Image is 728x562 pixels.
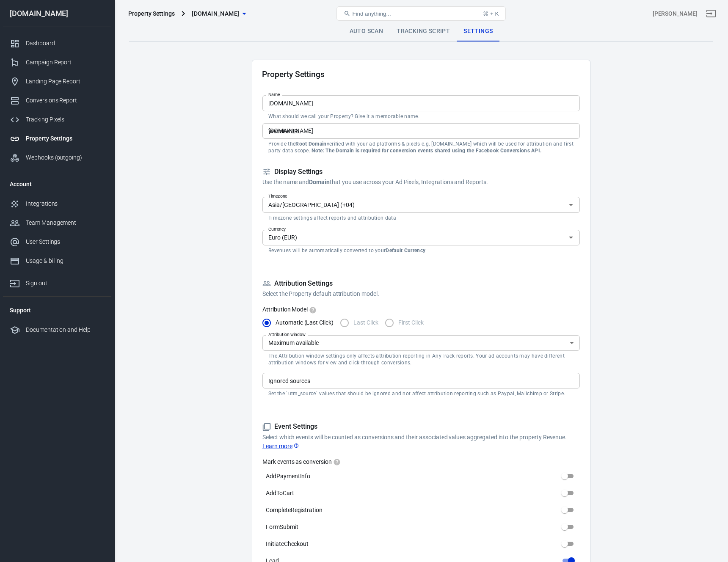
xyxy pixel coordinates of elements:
[26,237,105,246] div: User Settings
[386,248,425,253] strong: Default Currency
[266,523,298,532] span: FormSubmit
[265,375,576,386] input: paypal, calendly
[3,213,111,232] a: Team Management
[268,331,306,338] label: Attribution window
[268,91,280,98] label: Name
[262,422,580,431] h5: Event Settings
[266,489,294,498] span: AddToCart
[3,34,111,53] a: Dashboard
[262,168,580,176] h5: Display Settings
[262,279,580,288] h5: Attribution Settings
[343,21,390,41] a: Auto Scan
[268,140,574,154] p: Provide the verified with your ad platforms & pixels e.g. [DOMAIN_NAME] which will be used for at...
[3,110,111,129] a: Tracking Pixels
[3,53,111,72] a: Campaign Report
[265,232,563,243] input: USD
[3,10,111,17] div: [DOMAIN_NAME]
[262,433,580,451] p: Select which events will be counted as conversions and their associated values aggregated into th...
[3,194,111,213] a: Integrations
[262,95,580,111] input: Your Website Name
[312,148,541,154] strong: Note: The Domain is required for conversion events shared using the Facebook Conversions API.
[3,129,111,148] a: Property Settings
[3,72,111,91] a: Landing Page Report
[268,353,574,366] p: The Attribution window settings only affects attribution reporting in AnyTrack reports. Your ad a...
[3,174,111,194] li: Account
[266,506,323,515] span: CompleteRegistration
[262,335,580,351] div: Maximum available
[262,70,325,79] h2: Property Settings
[188,6,249,22] button: [DOMAIN_NAME]
[26,134,105,143] div: Property Settings
[701,3,721,24] a: Sign out
[268,215,574,221] p: Timezone settings affect reports and attribution data
[309,179,330,185] strong: Domain
[26,256,105,265] div: Usage & billing
[268,247,574,254] p: Revenues will be automatically converted to your .
[653,9,698,18] div: Account id: ysDro5SM
[276,318,334,327] span: Automatic (Last Click)
[262,457,580,466] label: Mark events as conversion
[3,270,111,293] a: Sign out
[262,442,299,451] a: Learn more
[268,226,286,232] label: Currency
[295,141,326,147] strong: Root Domain
[268,193,287,199] label: Timezone
[26,58,105,67] div: Campaign Report
[26,39,105,48] div: Dashboard
[398,318,423,327] span: First Click
[565,199,577,211] button: Open
[333,458,341,466] svg: Enable toggles for events you want to track as conversions, such as purchases. These are key acti...
[262,305,580,314] label: Attribution Model
[3,232,111,251] a: User Settings
[3,148,111,167] a: Webhooks (outgoing)
[26,96,105,105] div: Conversions Report
[3,91,111,110] a: Conversions Report
[262,123,580,139] input: example.com
[26,199,105,208] div: Integrations
[3,251,111,270] a: Usage & billing
[336,6,506,21] button: Find anything...⌘ + K
[352,11,391,17] span: Find anything...
[390,21,457,41] a: Tracking Script
[266,472,310,481] span: AddPaymentInfo
[26,279,105,288] div: Sign out
[266,540,309,548] span: InitiateCheckout
[268,390,574,397] p: Set the `utm_source` values that should be ignored and not affect attribution reporting such as P...
[457,21,499,41] a: Settings
[192,8,239,19] span: selfmadeprogram.com
[265,199,563,210] input: UTC
[26,218,105,227] div: Team Management
[26,325,105,334] div: Documentation and Help
[353,318,379,327] span: Last Click
[26,153,105,162] div: Webhooks (outgoing)
[565,231,577,243] button: Open
[483,11,499,17] div: ⌘ + K
[26,77,105,86] div: Landing Page Report
[268,113,574,120] p: What should we call your Property? Give it a memorable name.
[262,289,580,298] p: Select the Property default attribution model.
[128,9,175,18] div: Property Settings
[3,300,111,320] li: Support
[262,178,580,187] p: Use the name and that you use across your Ad Pixels, Integrations and Reports.
[26,115,105,124] div: Tracking Pixels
